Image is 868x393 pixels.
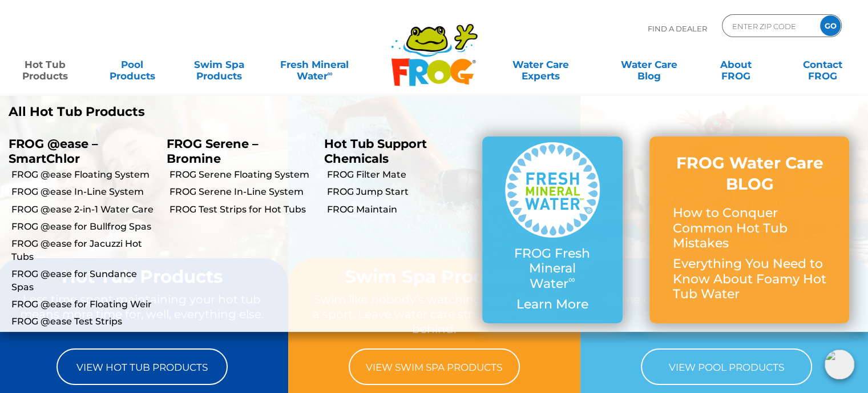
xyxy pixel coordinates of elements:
a: Hot TubProducts [11,53,79,76]
a: View Hot Tub Products [56,348,228,385]
a: FROG @ease Floating System [11,169,158,181]
a: View Swim Spa Products [349,348,520,385]
a: FROG Water Care BLOG How to Conquer Common Hot Tub Mistakes Everything You Need to Know About Foa... [672,153,826,307]
sup: ∞ [568,274,575,285]
a: FROG Maintain [327,203,474,216]
a: Water CareExperts [486,53,596,76]
p: Learn More [505,297,600,312]
input: Zip Code Form [731,18,808,34]
a: FROG @ease for Bullfrog Spas [11,220,158,233]
a: Fresh MineralWater∞ [272,53,357,76]
a: FROG Filter Mate [327,169,474,181]
a: FROG @ease for Jacuzzi Hot Tubs [11,238,158,263]
a: FROG Serene In-Line System [169,186,316,198]
a: FROG Fresh Mineral Water∞ Learn More [505,142,600,318]
p: Everything You Need to Know About Foamy Hot Tub Water [672,256,826,302]
a: View Pool Products [641,348,812,385]
h3: FROG Water Care BLOG [672,153,826,194]
a: FROG @ease In-Line System [11,186,158,198]
a: All Hot Tub Products [9,105,425,119]
a: PoolProducts [98,53,165,76]
a: FROG @ease Test Strips [11,315,158,328]
img: openIcon [825,350,854,379]
input: GO [820,15,841,36]
a: FROG Test Strips for Hot Tubs [169,203,316,216]
a: Swim SpaProducts [185,53,253,76]
p: How to Conquer Common Hot Tub Mistakes [672,206,826,251]
a: FROG Jump Start [327,186,474,198]
p: FROG Serene – Bromine [167,137,308,165]
p: FROG Fresh Mineral Water [505,246,600,291]
a: FROG @ease for Floating Weir [11,298,158,311]
p: FROG @ease – SmartChlor [9,137,150,165]
p: Hot Tub Support Chemicals [324,137,465,165]
a: ContactFROG [789,53,857,76]
sup: ∞ [327,69,332,78]
p: Find A Dealer [648,14,707,43]
a: FROG @ease for Sundance Spas [11,268,158,294]
a: FROG @ease 2-in-1 Water Care [11,203,158,216]
a: AboutFROG [702,53,769,76]
a: Water CareBlog [615,53,683,76]
a: FROG Serene Floating System [169,169,316,181]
